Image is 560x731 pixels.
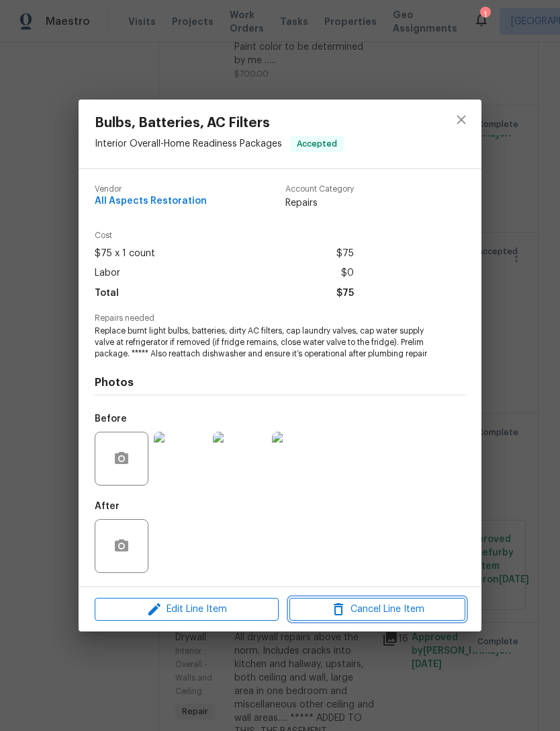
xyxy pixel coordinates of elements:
span: Repairs [285,196,354,210]
span: Account Category [285,185,354,194]
span: Accepted [291,137,342,151]
span: Bulbs, Batteries, AC Filters [95,116,344,130]
span: Total [95,284,119,303]
span: $75 [336,244,354,264]
button: Edit Line Item [95,598,279,621]
span: Cancel Line Item [293,601,461,618]
span: Cost [95,231,354,240]
button: close [445,104,477,136]
h5: After [95,502,120,511]
span: $75 [336,284,354,303]
span: Repairs needed [95,314,465,323]
h5: Before [95,414,127,424]
span: $0 [341,264,354,283]
button: Cancel Line Item [289,598,465,621]
span: All Aspects Restoration [95,196,207,206]
span: Edit Line Item [99,601,275,618]
h4: Photos [95,376,465,389]
span: $75 x 1 count [95,244,155,264]
span: Replace burnt light bulbs, batteries, dirty AC filters, cap laundry valves, cap water supply valv... [95,325,428,359]
span: Interior Overall - Home Readiness Packages [95,139,282,149]
span: Labor [95,264,120,283]
span: Vendor [95,185,207,194]
div: 1 [480,8,489,22]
